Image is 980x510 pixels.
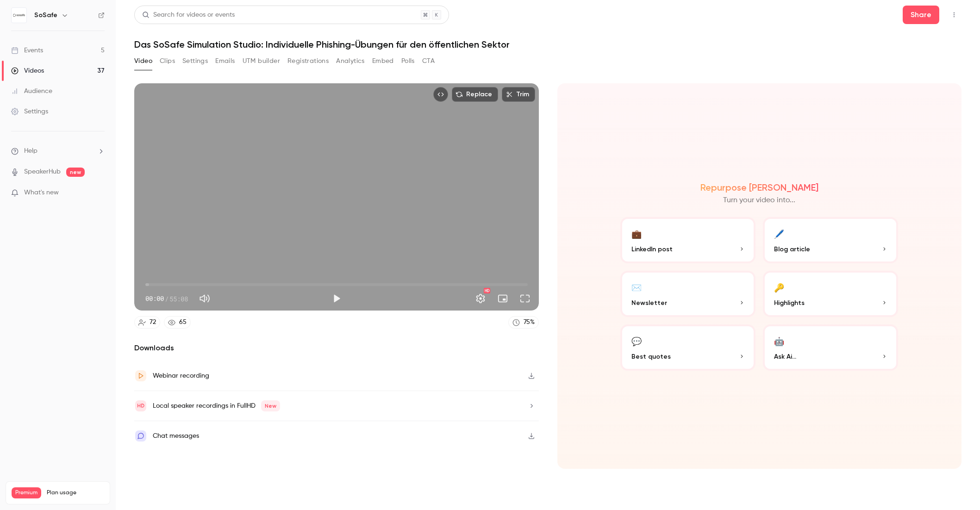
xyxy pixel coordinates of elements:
[165,294,169,304] span: /
[134,342,539,354] h2: Downloads
[11,46,43,55] div: Events
[134,54,152,68] button: Video
[763,271,898,317] button: 🔑Highlights
[215,54,235,68] button: Emails
[620,271,755,317] button: ✉️Newsletter
[327,289,346,308] button: Play
[774,334,784,348] div: 🤖
[287,54,329,68] button: Registrations
[134,316,160,329] a: 72
[947,7,961,22] button: Top Bar Actions
[763,217,898,263] button: 🖊️Blog article
[336,54,365,68] button: Analytics
[774,298,805,308] span: Highlights
[763,324,898,371] button: 🤖Ask Ai...
[66,168,85,177] span: new
[774,244,810,254] span: Blog article
[12,487,41,498] span: Premium
[182,54,208,68] button: Settings
[493,289,512,308] button: Turn on miniplayer
[24,146,37,156] span: Help
[243,54,280,68] button: UTM builder
[11,107,48,116] div: Settings
[24,188,59,198] span: What's new
[774,226,784,241] div: 🖊️
[631,298,667,308] span: Newsletter
[774,352,796,361] span: Ask Ai...
[452,87,498,102] button: Replace
[631,280,642,294] div: ✉️
[620,324,755,371] button: 💬Best quotes
[24,167,61,177] a: SpeakerHub
[145,294,188,304] div: 00:00
[47,489,104,497] span: Plan usage
[524,317,535,327] div: 75 %
[471,289,490,308] button: Settings
[169,294,188,304] span: 55:08
[261,400,280,411] span: New
[179,317,187,327] div: 65
[142,10,235,20] div: Search for videos or events
[11,87,52,96] div: Audience
[94,189,105,197] iframe: Noticeable Trigger
[153,370,209,381] div: Webinar recording
[422,54,435,68] button: CTA
[134,39,961,50] h1: Das SoSafe Simulation Studio: Individuelle Phishing-Übungen für den öffentlichen Sektor
[34,11,57,20] h6: SoSafe
[433,87,448,102] button: Embed video
[145,294,164,304] span: 00:00
[150,317,156,327] div: 72
[11,146,105,156] li: help-dropdown-opener
[631,334,642,348] div: 💬
[774,280,784,294] div: 🔑
[484,288,490,293] div: HD
[401,54,415,68] button: Polls
[195,289,214,308] button: Mute
[631,226,642,241] div: 💼
[631,244,673,254] span: LinkedIn post
[164,316,191,329] a: 65
[903,6,939,24] button: Share
[12,8,26,23] img: SoSafe
[631,352,671,361] span: Best quotes
[372,54,394,68] button: Embed
[516,289,534,308] button: Full screen
[620,217,755,263] button: 💼LinkedIn post
[153,430,199,442] div: Chat messages
[502,87,535,102] button: Trim
[153,400,280,411] div: Local speaker recordings in FullHD
[700,182,818,193] h2: Repurpose [PERSON_NAME]
[160,54,175,68] button: Clips
[11,66,44,75] div: Videos
[723,195,795,206] p: Turn your video into...
[508,316,539,329] a: 75%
